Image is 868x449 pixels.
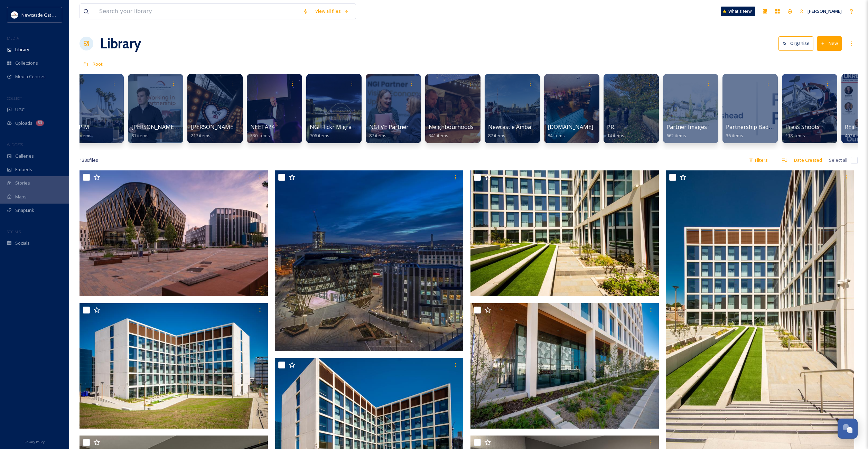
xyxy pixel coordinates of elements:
[80,170,268,296] img: NICD and FDC - Credit Gillespies.jpg
[131,132,149,139] span: 81 items
[721,7,755,16] a: What's New
[96,4,299,19] input: Search your library
[191,123,249,131] span: [PERSON_NAME] 2025
[817,36,842,50] button: New
[808,8,842,14] span: [PERSON_NAME]
[131,124,217,139] a: [PERSON_NAME] Partner Update81 items
[369,123,437,131] span: NGI VE Partner Dance City
[785,132,805,139] span: 118 items
[548,123,593,131] span: [DOMAIN_NAME]
[25,440,45,444] span: Privacy Policy
[488,124,551,139] a: Newcastle Ambassadors87 items
[7,36,19,41] span: MEDIA
[470,303,659,429] img: KIER-BIO-3947.jpg
[726,123,778,131] span: Partnership Badges
[488,132,505,139] span: 87 items
[796,4,845,18] a: [PERSON_NAME]
[72,123,89,131] span: MIPIM
[726,124,778,139] a: Partnership Badges36 items
[36,120,44,126] div: 53
[7,142,23,147] span: WIDGETS
[778,36,813,50] button: Organise
[838,419,858,439] button: Open Chat
[470,170,659,296] img: KIER-BIO-3971.jpg
[15,166,32,173] span: Embeds
[275,170,463,351] img: Helix 090120200 - Credit Graeme Peacock.jpg
[15,153,34,159] span: Galleries
[429,123,474,131] span: Neighbourhoods
[829,157,847,163] span: Select all
[666,123,707,131] span: Partner Images
[80,157,98,163] span: 1380 file s
[250,123,274,131] span: NEETA24
[845,132,865,139] span: 407 items
[25,437,45,446] a: Privacy Policy
[488,123,551,131] span: Newcastle Ambassadors
[131,123,217,131] span: [PERSON_NAME] Partner Update
[21,11,85,18] span: Newcastle Gateshead Initiative
[785,123,820,131] span: Press Shoots
[791,153,825,167] div: Date Created
[745,153,771,167] div: Filters
[93,61,103,67] span: Root
[310,132,329,139] span: 706 items
[15,106,25,113] span: UGC
[726,132,743,139] span: 36 items
[369,132,386,139] span: 87 items
[15,194,27,200] span: Maps
[11,11,18,18] img: DqD9wEUd_400x400.jpg
[72,132,92,139] span: 763 items
[80,303,268,429] img: KIER-BIO-3960.jpg
[15,46,29,53] span: Library
[15,180,30,186] span: Stories
[607,123,614,131] span: PR
[15,60,38,66] span: Collections
[7,96,22,101] span: COLLECT
[312,4,352,18] a: View all files
[72,124,92,139] a: MIPIM763 items
[191,124,249,139] a: [PERSON_NAME] 2025217 items
[15,120,32,127] span: Uploads
[15,240,30,246] span: Socials
[666,132,686,139] span: 662 items
[785,124,820,139] a: Press Shoots118 items
[429,132,448,139] span: 341 items
[250,124,274,139] a: NEETA24330 items
[310,123,362,131] span: NGI Flickr Migration
[93,60,103,68] a: Root
[548,132,565,139] span: 84 items
[548,124,593,139] a: [DOMAIN_NAME]84 items
[666,124,707,139] a: Partner Images662 items
[7,229,21,234] span: SOCIALS
[100,33,141,54] a: Library
[15,207,34,214] span: SnapLink
[310,124,362,139] a: NGI Flickr Migration706 items
[845,124,865,139] a: REiiF407 items
[607,132,624,139] span: 14 items
[15,73,46,80] span: Media Centres
[369,124,437,139] a: NGI VE Partner Dance City87 items
[191,132,211,139] span: 217 items
[845,123,857,131] span: REiiF
[250,132,270,139] span: 330 items
[607,124,624,139] a: PR14 items
[429,124,474,139] a: Neighbourhoods341 items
